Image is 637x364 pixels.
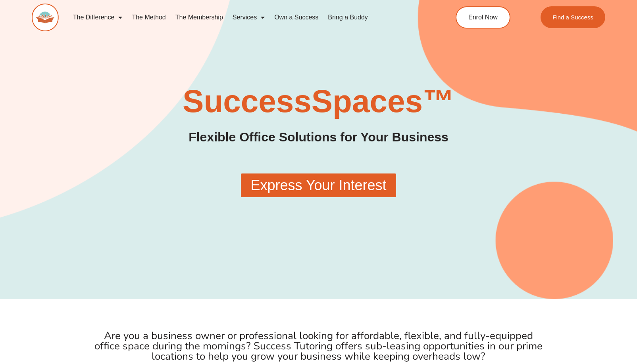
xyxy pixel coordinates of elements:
[152,86,485,117] h1: SuccessSpaces™
[127,8,170,27] a: The Method
[241,173,396,197] a: Express Your Interest
[92,331,545,362] p: Are you a business owner or professional looking for affordable, flexible, and fully-equipped off...
[228,8,269,27] a: Services
[68,8,423,27] nav: Menu
[468,14,498,21] span: Enrol Now
[456,6,510,29] a: Enrol Now
[250,178,386,192] span: Express Your Interest
[171,8,228,27] a: The Membership
[269,8,323,27] a: Own a Success
[552,14,593,20] span: Find a Success
[541,6,605,28] a: Find a Success
[323,8,373,27] a: Bring a Buddy
[152,129,485,146] h2: Flexible Office Solutions for Your Business
[68,8,127,27] a: The Difference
